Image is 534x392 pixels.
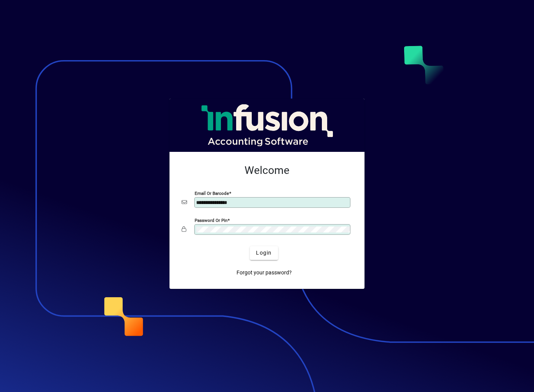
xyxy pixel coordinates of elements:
[195,217,227,223] mat-label: Password or Pin
[233,266,295,280] a: Forgot your password?
[182,164,352,177] h2: Welcome
[256,249,272,257] span: Login
[250,246,278,260] button: Login
[195,190,229,196] mat-label: Email or Barcode
[237,269,292,277] span: Forgot your password?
